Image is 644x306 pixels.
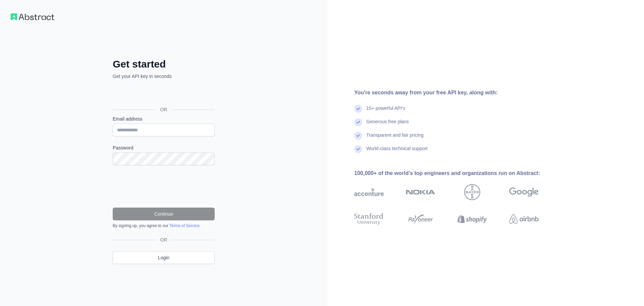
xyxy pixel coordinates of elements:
div: 15+ powerful API's [366,105,405,118]
span: OR [158,236,170,243]
div: By signing up, you agree to our . [113,223,215,228]
a: Login [113,251,215,264]
div: 100,000+ of the world's top engineers and organizations run on Abstract: [354,169,560,177]
img: shopify [458,212,487,226]
span: OR [155,106,173,113]
img: nokia [406,184,435,200]
iframe: Sign in with Google Button [109,87,217,102]
img: check mark [354,118,362,126]
img: stanford university [354,212,384,226]
iframe: reCAPTCHA [113,173,215,200]
h2: Get started [113,58,215,70]
img: airbnb [509,212,539,226]
div: Generous free plans [366,118,409,132]
div: Transparent and fair pricing [366,132,424,145]
img: Workflow [11,13,54,20]
div: World-class technical support [366,145,428,159]
div: You're seconds away from your free API key, along with: [354,89,560,97]
p: Get your API key in seconds [113,73,215,80]
img: check mark [354,105,362,113]
img: accenture [354,184,384,200]
button: Continue [113,208,215,220]
img: google [509,184,539,200]
label: Email address [113,116,215,122]
img: payoneer [406,212,435,226]
img: check mark [354,132,362,140]
label: Password [113,144,215,151]
a: Terms of Service [169,223,199,228]
img: bayer [464,184,480,200]
img: check mark [354,145,362,153]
